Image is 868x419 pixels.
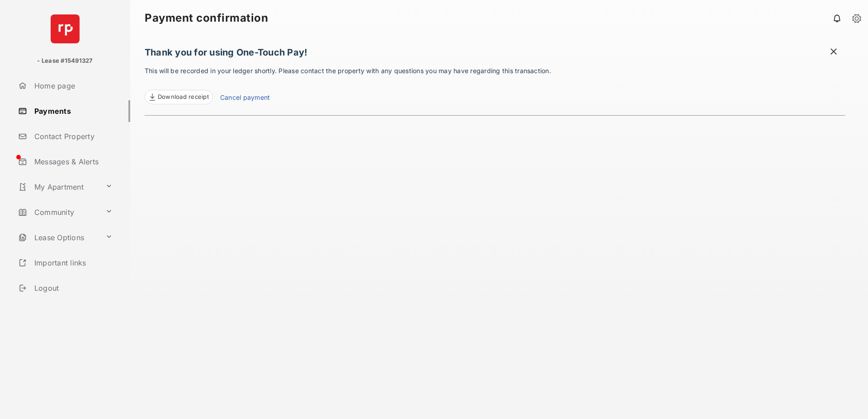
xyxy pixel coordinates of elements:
[14,227,102,248] a: Lease Options
[220,93,270,101] font: Cancel payment
[145,90,213,104] a: Download receipt
[158,93,209,100] font: Download receipt
[145,67,551,74] font: This will be recorded in your ledger shortly. Please contact the property with any questions you ...
[14,176,102,198] a: My Apartment
[51,14,80,43] img: svg+xml;base64,PHN2ZyB4bWxucz0iaHR0cDovL3d3dy53My5vcmcvMjAwMC9zdmciIHdpZHRoPSI2NCIgaGVpZ2h0PSI2NC...
[14,252,116,274] a: Important links
[14,75,130,97] a: Home page
[145,11,268,24] font: Payment confirmation
[14,201,102,223] a: Community
[14,151,130,172] a: Messages & Alerts
[145,47,307,58] font: Thank you for using One-Touch Pay!
[14,100,130,122] a: Payments
[14,126,130,147] a: Contact Property
[14,277,130,299] a: Logout
[37,57,93,64] font: - Lease #15491327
